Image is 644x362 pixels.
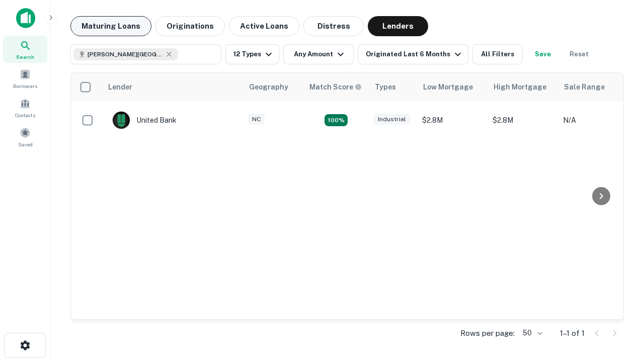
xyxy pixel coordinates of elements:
[366,48,464,60] div: Originated Last 6 Months
[472,44,523,64] button: All Filters
[3,94,47,121] a: Contacts
[325,114,348,126] div: Matching Properties: 1, hasApolloMatch: undefined
[112,111,177,129] div: United Bank
[113,112,130,129] img: picture
[16,8,35,28] img: capitalize-icon.png
[460,327,515,339] p: Rows per page:
[374,114,410,125] div: Industrial
[102,73,243,101] th: Lender
[564,81,605,93] div: Sale Range
[369,73,417,101] th: Types
[70,16,151,36] button: Maturing Loans
[309,81,362,93] div: Capitalize uses an advanced AI algorithm to match your search with the best lender. The match sco...
[16,53,34,61] span: Search
[358,44,468,64] button: Originated Last 6 Months
[108,81,132,93] div: Lender
[15,111,35,119] span: Contacts
[417,101,488,139] td: $2.8M
[249,81,288,93] div: Geography
[248,114,265,125] div: NC
[527,44,559,64] button: Save your search to get updates of matches that match your search criteria.
[155,16,225,36] button: Originations
[243,73,303,101] th: Geography
[368,16,428,36] button: Lenders
[563,44,595,64] button: Reset
[417,73,488,101] th: Low Mortgage
[229,16,299,36] button: Active Loans
[303,73,369,101] th: Capitalize uses an advanced AI algorithm to match your search with the best lender. The match sco...
[225,44,279,64] button: 12 Types
[309,81,360,93] h6: Match Score
[488,73,558,101] th: High Mortgage
[519,326,544,340] div: 50
[18,140,33,148] span: Saved
[488,101,558,139] td: $2.8M
[283,44,354,64] button: Any Amount
[88,50,163,59] span: [PERSON_NAME][GEOGRAPHIC_DATA], [GEOGRAPHIC_DATA]
[494,81,546,93] div: High Mortgage
[13,82,37,90] span: Borrowers
[423,81,473,93] div: Low Mortgage
[3,65,47,92] a: Borrowers
[303,16,364,36] button: Distress
[3,123,47,150] a: Saved
[560,327,585,339] p: 1–1 of 1
[594,282,644,330] iframe: Chat Widget
[375,81,396,93] div: Types
[3,36,47,63] a: Search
